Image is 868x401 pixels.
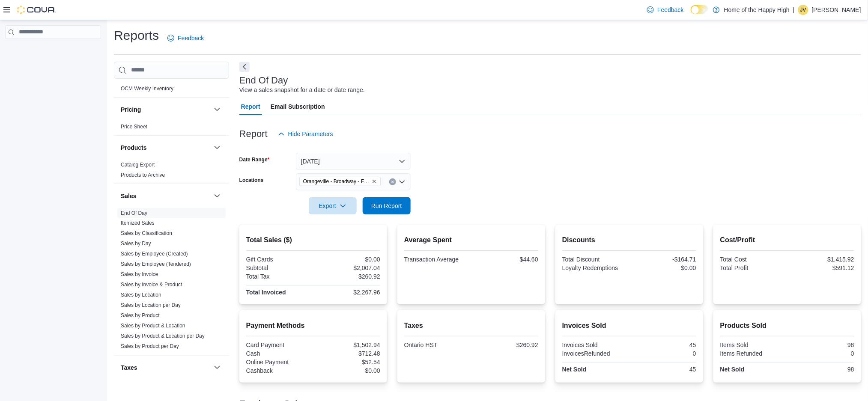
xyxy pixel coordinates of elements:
span: Sales by Invoice [121,271,158,278]
div: Jennifer Verney [798,5,808,15]
div: Transaction Average [404,256,470,263]
button: Hide Parameters [274,125,337,143]
div: 0 [631,350,696,357]
a: Sales by Product per Day [121,344,179,350]
button: Products [212,143,222,153]
label: Locations [239,177,264,184]
span: Feedback [178,34,204,42]
h3: Products [121,143,147,152]
label: Date Range [239,156,270,163]
div: Cash [246,350,312,357]
a: Catalog Export [121,162,155,168]
div: View a sales snapshot for a date or date range. [239,86,365,95]
div: Items Refunded [720,350,786,357]
span: Email Subscription [271,98,325,115]
button: Open list of options [399,178,406,185]
div: Total Discount [562,256,628,263]
div: Total Profit [720,264,786,271]
button: Sales [121,192,210,200]
div: Total Tax [246,273,312,280]
div: $0.00 [315,256,380,263]
div: $2,007.04 [315,264,380,271]
div: Total Cost [720,256,786,263]
a: Sales by Invoice & Product [121,282,182,288]
h1: Reports [114,27,159,44]
div: Items Sold [720,342,786,348]
nav: Complex example [5,41,101,61]
div: $260.92 [315,273,380,280]
div: $2,267.96 [315,289,380,296]
h3: Sales [121,192,137,200]
h2: Cost/Profit [720,235,854,245]
strong: Total Invoiced [246,289,286,296]
span: Sales by Day [121,241,151,247]
div: InvoicesRefunded [562,350,628,357]
div: Ontario HST [404,342,470,348]
p: | [793,5,795,15]
button: Pricing [121,105,210,114]
h2: Products Sold [720,321,854,331]
button: Run Report [363,197,411,214]
h2: Taxes [404,321,538,331]
a: Sales by Location per Day [121,303,181,309]
div: Online Payment [246,359,312,365]
div: $712.48 [315,350,380,357]
div: $0.00 [631,264,696,271]
div: Subtotal [246,264,312,271]
a: Sales by Location [121,292,161,298]
h2: Invoices Sold [562,321,696,331]
h3: End Of Day [239,75,288,86]
p: Home of the Happy High [724,5,790,15]
div: 45 [631,366,696,373]
div: OCM [114,83,229,97]
div: 98 [789,342,854,348]
button: Taxes [212,362,222,373]
img: Cova [17,6,56,14]
span: Sales by Invoice & Product [121,282,182,288]
span: Run Report [371,202,402,210]
a: End Of Day [121,210,147,216]
span: Sales by Product & Location [121,323,185,330]
h2: Discounts [562,235,696,245]
button: Taxes [121,363,210,372]
div: 98 [789,366,854,373]
a: Sales by Product & Location per Day [121,333,205,339]
h3: Report [239,129,268,139]
a: Itemized Sales [121,220,155,226]
div: 0 [789,350,854,357]
span: Sales by Location per Day [121,302,181,309]
button: Sales [212,191,222,201]
a: Sales by Employee (Tendered) [121,261,191,267]
span: JV [800,5,806,15]
button: Pricing [212,104,222,115]
button: Next [239,62,250,72]
div: Products [114,160,229,184]
div: Cashback [246,367,312,374]
span: Hide Parameters [288,130,333,138]
div: Sales [114,208,229,355]
div: Loyalty Redemptions [562,264,628,271]
div: $260.92 [473,342,538,348]
div: $0.00 [315,367,380,374]
a: Feedback [644,1,687,18]
span: Sales by Location [121,292,161,299]
a: Sales by Product [121,313,160,319]
div: $44.60 [473,256,538,263]
div: Pricing [114,122,229,135]
span: Export [314,197,352,214]
button: [DATE] [296,153,411,170]
a: Sales by Invoice [121,272,158,278]
span: Sales by Classification [121,230,172,237]
span: Products to Archive [121,172,165,178]
span: Sales by Employee (Tendered) [121,261,191,268]
a: Sales by Employee (Created) [121,251,188,257]
span: OCM Weekly Inventory [121,85,173,92]
strong: Net Sold [720,366,745,373]
span: Feedback [657,6,683,14]
a: Price Sheet [121,124,147,130]
span: Itemized Sales [121,220,155,227]
span: Price Sheet [121,123,147,130]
